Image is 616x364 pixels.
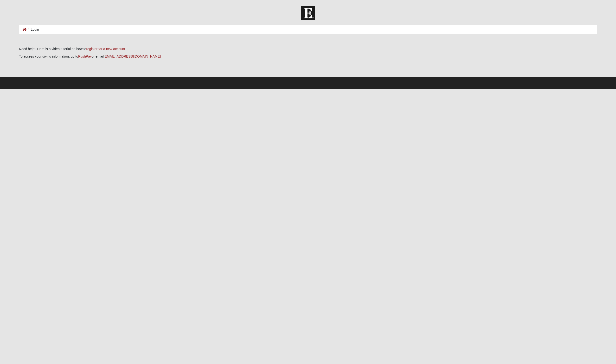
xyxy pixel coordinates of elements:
a: PushPay [78,54,92,58]
img: Church of Eleven22 Logo [301,6,315,20]
a: register for a new account [86,47,125,51]
a: [EMAIL_ADDRESS][DOMAIN_NAME] [104,54,161,58]
p: Need help? Here is a video tutorial on how to . [19,46,597,52]
li: Login [26,27,39,32]
p: To access your giving information, go to or email [19,54,597,59]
